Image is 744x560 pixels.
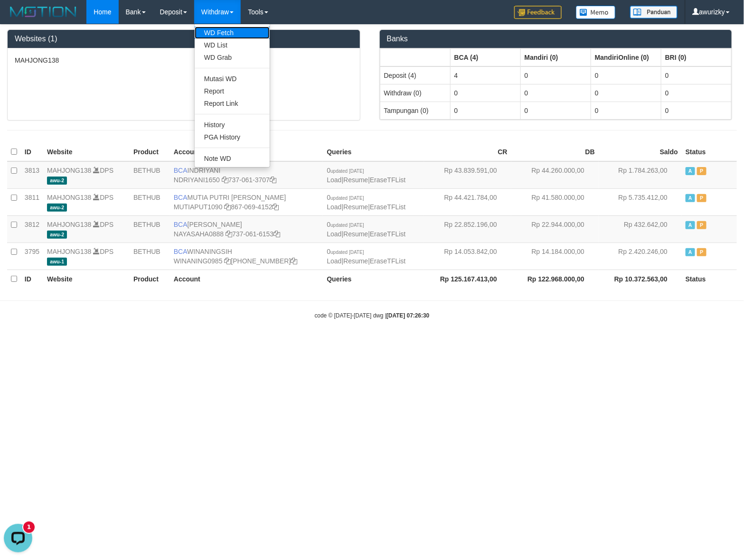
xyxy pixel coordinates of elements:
[43,143,130,161] th: Website
[327,167,405,184] span: | |
[511,161,599,189] td: Rp 44.260.000,00
[424,243,511,270] td: Rp 14.053.842,00
[47,258,67,266] span: awu-1
[424,215,511,243] td: Rp 22.852.196,00
[330,196,364,201] span: updated [DATE]
[15,56,353,65] p: MAHJONG138
[273,230,280,238] a: Copy 7370616153 to clipboard
[327,248,364,255] span: 0
[170,215,323,243] td: [PERSON_NAME] 737-061-6153
[195,51,270,64] a: WD Grab
[15,35,353,43] h3: Websites (1)
[599,161,682,189] td: Rp 1.784.263,00
[591,84,661,102] td: 0
[47,194,91,201] a: MAHJONG138
[370,203,405,211] a: EraseTFList
[47,231,67,239] span: awu-2
[327,167,364,174] span: 0
[174,194,188,201] span: BCA
[424,188,511,215] td: Rp 44.421.784,00
[327,230,341,238] a: Load
[21,215,43,243] td: 3812
[195,85,270,97] a: Report
[591,48,661,66] th: Group: activate to sort column ascending
[21,243,43,270] td: 3795
[174,167,188,174] span: BCA
[343,203,368,211] a: Resume
[343,176,368,184] a: Resume
[195,97,270,110] a: Report Link
[386,312,429,319] strong: [DATE] 07:26:30
[270,176,276,184] a: Copy 7370613707 to clipboard
[661,66,731,84] td: 0
[327,221,364,228] span: 0
[370,257,405,265] a: EraseTFList
[21,143,43,161] th: ID
[224,257,231,265] a: Copy WINANING0985 to clipboard
[380,102,450,119] td: Tampungan (0)
[174,203,223,211] a: MUTIAPUT1090
[511,143,599,161] th: DB
[327,248,405,265] span: | |
[450,66,520,84] td: 4
[170,188,323,215] td: MUTIA PUTRI [PERSON_NAME] 867-069-4152
[195,27,270,39] a: WD Fetch
[174,230,224,238] a: NAYASAHA0888
[130,143,170,161] th: Product
[450,48,520,66] th: Group: activate to sort column ascending
[7,5,79,19] img: MOTION_logo.png
[520,66,591,84] td: 0
[47,177,67,185] span: awu-2
[170,270,323,288] th: Account
[327,257,341,265] a: Load
[47,204,67,212] span: awu-2
[195,152,270,165] a: Note WD
[511,270,599,288] th: Rp 122.968.000,00
[697,194,706,202] span: Paused
[195,73,270,85] a: Mutasi WD
[21,188,43,215] td: 3811
[130,161,170,189] td: BETHUB
[330,168,364,174] span: updated [DATE]
[47,167,91,174] a: MAHJONG138
[195,39,270,51] a: WD List
[130,270,170,288] th: Product
[330,250,364,255] span: updated [DATE]
[43,215,130,243] td: DPS
[686,221,695,229] span: Active
[591,102,661,119] td: 0
[226,230,232,238] a: Copy NAYASAHA0888 to clipboard
[47,221,91,228] a: MAHJONG138
[599,243,682,270] td: Rp 2.420.246,00
[511,243,599,270] td: Rp 14.184.000,00
[520,84,591,102] td: 0
[170,161,323,189] td: INDRIYANI 737-061-3707
[661,84,731,102] td: 0
[661,48,731,66] th: Group: activate to sort column ascending
[273,203,279,211] a: Copy 8670694152 to clipboard
[327,203,341,211] a: Load
[370,176,405,184] a: EraseTFList
[330,223,364,228] span: updated [DATE]
[599,188,682,215] td: Rp 5.735.412,00
[343,257,368,265] a: Resume
[130,188,170,215] td: BETHUB
[380,48,450,66] th: Group: activate to sort column ascending
[4,4,32,32] button: Open LiveChat chat widget
[43,243,130,270] td: DPS
[380,66,450,84] td: Deposit (4)
[343,230,368,238] a: Resume
[520,102,591,119] td: 0
[315,312,430,319] small: code © [DATE]-[DATE] dwg |
[291,257,298,265] a: Copy 7175212434 to clipboard
[327,221,405,238] span: | |
[323,270,424,288] th: Queries
[697,248,706,256] span: Paused
[195,119,270,131] a: History
[424,161,511,189] td: Rp 43.839.591,00
[520,48,591,66] th: Group: activate to sort column ascending
[387,35,725,43] h3: Banks
[697,221,706,229] span: Paused
[174,257,223,265] a: WINANING0985
[170,243,323,270] td: WINANINGSIH [PHONE_NUMBER]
